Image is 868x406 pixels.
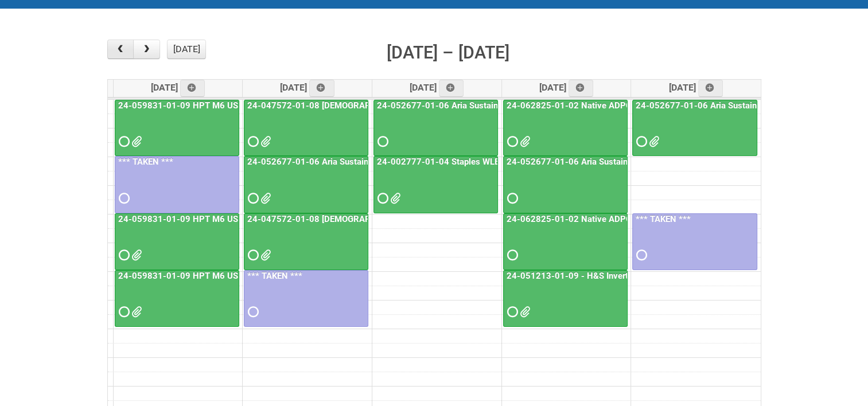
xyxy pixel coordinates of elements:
span: [DATE] [669,82,723,93]
span: Requested [377,138,386,146]
a: 24-052677-01-06 Aria Sustainable TP Packing Day 1 [244,156,368,213]
a: 24-052677-01-06 Aria Sustainable TP Packing Day 3 [504,157,718,167]
span: Requested [507,138,515,146]
a: 24-052677-01-06 Aria Sustainable TP Packing Day 2 [375,100,588,111]
span: [DATE] [280,82,334,93]
a: 24-059831-01-09 HPT M6 US LS - second slot [116,271,305,281]
span: Requested [636,251,644,259]
span: [DATE] [151,82,205,93]
a: 24-052677-01-06 Aria Sustainable TP Packing Day 2 [373,100,498,157]
a: 24-051213-01-09 - H&S Inverted Stability SQM [504,271,694,281]
span: Male BW Mailing2 Labels LION.xlsx 24-047572-01-08 MOR_Mailing 2.xlsm 24-047572 Male BW SPBT Lette... [260,138,268,146]
span: Requested [248,194,256,202]
span: Requested [377,194,386,202]
a: 24-059831-01-09 HPT M6 US LS - photos slot [116,100,303,111]
a: 24-052677-01-06 Aria Sustainable TP Packing Day 3 [503,156,628,213]
a: 24-047572-01-08 [DEMOGRAPHIC_DATA] Body Wash SPBT Mailing#2 [245,100,526,111]
a: 24-047572-01-08 [DEMOGRAPHIC_DATA] Body Wash SPBT Mailing#2 [244,100,368,157]
a: 24-002777-01-04 Staples WLE 2024 Community – Fourth Mailing [373,156,498,213]
a: 24-059831-01-09 HPT M6 US LS - second slot [115,270,239,327]
a: 24-052677-01-06 Aria Sustainable TP [633,100,788,111]
span: GROUP 20081.jpg GROUP 10161.jpg GROUP 10141.jpg GROUP 10131.jpg GROUP 10081.jpg GROUP 10041.jpg [260,251,268,259]
span: Requested [248,251,256,259]
span: Requested [119,138,127,146]
span: Staples Mailing - October Addresses Lion.xlsx MOR 24-002777-01-04 - Fourth Mailing.xlsm Staples L... [390,194,398,202]
a: Add an event [698,80,723,97]
span: 24-051213-01-09 MOR.xlsm 24-051213-01 _LABELS_16Oct LION .xlsx 24-051213 HS Inverted Stability Pr... [520,308,528,316]
span: Requested [119,308,127,316]
a: 24-047572-01-08 [DEMOGRAPHIC_DATA] Body Wash SPBT Mailing#2 labels & photos [244,213,368,270]
span: Requested [507,308,515,316]
a: 24-047572-01-08 [DEMOGRAPHIC_DATA] Body Wash SPBT Mailing#2 labels & photos [245,214,587,224]
a: 24-051213-01-09 - H&S Inverted Stability SQM [503,270,628,327]
span: 24-052677-01-06 MDN left over count.xlsx 24-052677-01_LABELS_Serial.csv 24-052677-01-06 MDN 4.xls... [649,138,657,146]
span: [DATE] [539,82,594,93]
span: MDN - 24-062825-01-02 left over count #4.xlsx Native assing codes ROUND #4.xlsx Native ADPO R4 la... [520,138,528,146]
a: Add an event [309,80,334,97]
a: 24-059831-01-09 HPT M6 US LS [115,213,239,270]
span: Requested [248,308,256,316]
a: 24-002777-01-04 Staples WLE 2024 Community – Fourth Mailing [375,157,636,167]
span: grp 18.jpg grp 17.jpg grp 16.jpg grp 15.jpg grp 14.jpg grp 13.jpg grp 12.jpg grp 11.jpg grp 10.jp... [131,138,139,146]
span: Requested [119,251,127,259]
span: Requested [636,138,644,146]
a: 24-062825-01-02 Native ADPO Rapid Response - Round 4 - photos [504,214,772,224]
a: 24-062825-01-02 Native ADPO Rapid Response - Round 4 [504,100,738,111]
a: 24-062825-01-02 Native ADPO Rapid Response - Round 4 [503,100,628,157]
a: 24-062825-01-02 Native ADPO Rapid Response - Round 4 - photos [503,213,628,270]
a: 24-059831-01-09 HPT M6 US LS - photos slot [115,100,239,157]
a: Add an event [439,80,464,97]
span: LPF 24-059831-01-09 HPT M6 US LS.xlsx Day 1.docx Day 2.docx Day 3.docx Day 4.docx Day 5.docx 24-0... [131,251,139,259]
h2: [DATE] – [DATE] [387,40,509,66]
a: 24-059831-01-09 HPT M6 US LS [116,214,252,224]
a: 24-052677-01-06 Aria Sustainable TP [632,100,757,157]
button: [DATE] [167,40,206,59]
span: Requested [248,138,256,146]
a: 24-052677-01-06 Aria Sustainable TP Packing Day 1 [245,157,458,167]
a: Add an event [569,80,594,97]
span: 24-059831-01-0x LEFTOVERS.xlsx MOR 24-059831-01-09 HPT M6 US LS_REV.xlsm 24-059831 Address File -... [131,308,139,316]
span: Requested [507,194,515,202]
span: Requested [119,194,127,202]
span: [DATE] [410,82,464,93]
span: Requested [507,251,515,259]
span: 23-052677-01-05 LPF1.xlsx 24-052677-01-06_Resp Letter1.pdf 2911.pdf 5261.pdf 8971.pdf GP TP Repac... [260,194,268,202]
a: Add an event [180,80,205,97]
